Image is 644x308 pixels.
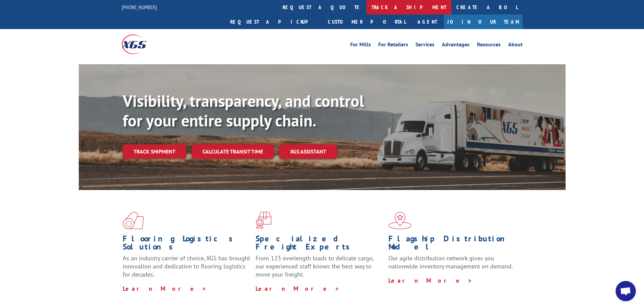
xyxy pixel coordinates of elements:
a: Resources [477,42,501,49]
h1: Flooring Logistics Solutions [123,235,251,254]
h1: Flagship Distribution Model [388,235,516,254]
a: Services [415,42,434,49]
span: Our agile distribution network gives you nationwide inventory management on demand. [388,254,513,270]
a: For Mills [350,42,371,49]
a: Calculate transit time [192,144,274,159]
b: Visibility, transparency, and control for your entire supply chain. [123,90,364,131]
a: Learn More > [388,277,473,284]
a: Open chat [616,281,636,301]
a: About [508,42,523,49]
a: Agent [411,15,444,29]
span: As an industry carrier of choice, XGS has brought innovation and dedication to flooring logistics... [123,254,250,278]
a: Track shipment [123,144,186,159]
p: From 123 overlength loads to delicate cargo, our experienced staff knows the best way to move you... [256,254,383,284]
img: xgs-icon-total-supply-chain-intelligence-red [123,212,144,229]
a: Advantages [442,42,470,49]
a: XGS ASSISTANT [279,144,337,159]
a: Join Our Team [444,15,523,29]
a: Learn More > [256,285,340,292]
a: Customer Portal [323,15,411,29]
img: xgs-icon-flagship-distribution-model-red [388,212,412,229]
a: For Retailers [378,42,408,49]
a: Learn More > [123,285,207,292]
a: Request a pickup [225,15,323,29]
h1: Specialized Freight Experts [256,235,383,254]
img: xgs-icon-focused-on-flooring-red [256,212,271,229]
a: [PHONE_NUMBER] [122,4,157,10]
